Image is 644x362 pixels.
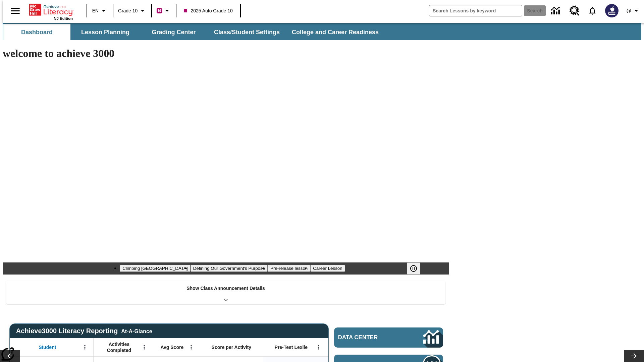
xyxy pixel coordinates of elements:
span: @ [626,7,631,14]
a: Home [29,3,73,16]
div: Show Class Announcement Details [6,281,445,304]
a: Notifications [584,2,601,19]
span: 2025 Auto Grade 10 [184,7,232,14]
button: Grade: Grade 10, Select a grade [115,5,149,17]
input: search field [429,5,522,16]
button: Pause [407,262,420,275]
span: Pre-Test Lexile [275,344,308,350]
span: NJ Edition [54,16,73,20]
button: Lesson carousel, Next [624,350,644,362]
button: Slide 4 Career Lesson [310,265,345,272]
div: At-A-Glance [121,327,152,335]
h1: welcome to achieve 3000 [3,47,449,60]
button: Dashboard [3,24,70,40]
div: SubNavbar [3,23,641,40]
p: Show Class Announcement Details [186,285,265,292]
button: College and Career Readiness [286,24,384,40]
span: Grade 10 [118,7,138,14]
span: EN [92,7,99,14]
button: Slide 3 Pre-release lesson [268,265,310,272]
a: Data Center [547,2,566,20]
div: Home [29,2,73,20]
button: Class/Student Settings [209,24,285,40]
span: Data Center [338,334,401,341]
span: Achieve3000 Literacy Reporting [16,327,152,335]
button: Slide 1 Climbing Mount Tai [120,265,190,272]
button: Open Menu [80,342,90,352]
span: Avg Score [160,344,183,350]
div: SubNavbar [3,24,385,40]
button: Open Menu [186,342,196,352]
span: B [158,6,161,15]
button: Slide 2 Defining Our Government's Purpose [191,265,268,272]
span: Score per Activity [212,344,252,350]
span: Activities Completed [97,341,141,353]
button: Grading Center [140,24,207,40]
a: Resource Center, Will open in new tab [566,2,584,20]
img: Avatar [605,4,619,17]
a: Data Center [334,327,443,348]
button: Select a new avatar [601,2,623,19]
button: Boost Class color is violet red. Change class color [154,5,174,17]
button: Open side menu [5,1,25,21]
button: Lesson Planning [72,24,139,40]
button: Open Menu [314,342,324,352]
span: Student [39,344,56,350]
button: Open Menu [139,342,149,352]
div: Pause [407,262,427,275]
button: Profile/Settings [623,5,644,17]
button: Language: EN, Select a language [89,5,111,17]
